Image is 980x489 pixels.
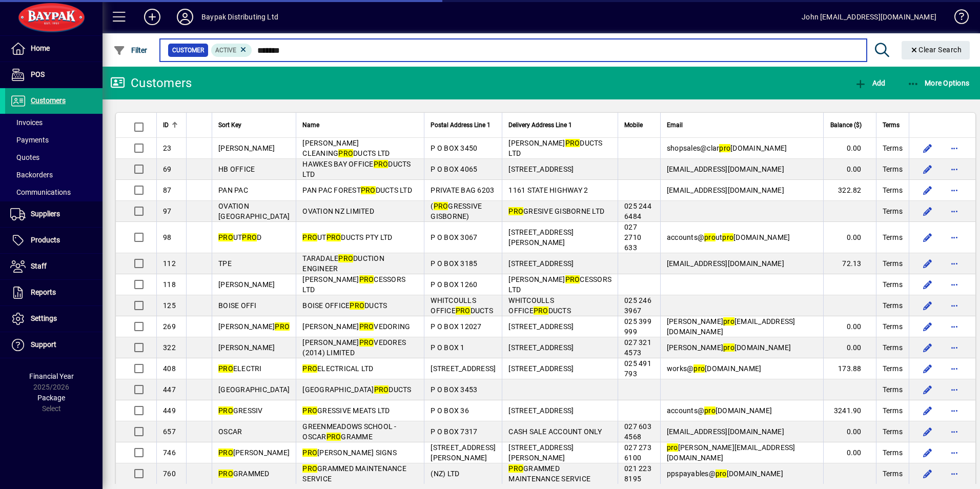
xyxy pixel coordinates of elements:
[823,138,876,159] td: 0.00
[302,422,396,441] span: GREENMEADOWS SCHOOL - OSCAR GRAMME
[920,203,936,219] button: Edit
[431,385,477,394] span: P O BOX 3453
[302,186,412,194] span: PAN PAC FOREST DUCTS LTD
[508,228,574,247] span: [STREET_ADDRESS][PERSON_NAME]
[508,275,611,294] span: [PERSON_NAME] CESSORS LTD
[883,342,903,353] span: Terms
[302,233,317,241] em: PRO
[624,317,651,336] span: 025 399 999
[624,202,651,220] span: 025 244 6484
[359,322,374,331] em: PRO
[704,406,716,415] em: pro
[5,228,103,253] a: Products
[946,140,963,156] button: More options
[667,470,783,478] span: ppspayables@ [DOMAIN_NAME]
[172,45,204,55] span: Customer
[883,363,903,374] span: Terms
[624,296,651,315] span: 025 246 3967
[431,427,477,436] span: P O BOX 7317
[667,364,762,373] span: works@ [DOMAIN_NAME]
[302,364,373,373] span: ELECTRICAL LTD
[667,406,772,415] span: accounts@ [DOMAIN_NAME]
[163,301,176,310] span: 125
[667,144,787,152] span: shopsales@clar [DOMAIN_NAME]
[163,280,176,289] span: 118
[508,139,602,157] span: [PERSON_NAME] DUCTS LTD
[163,165,172,173] span: 69
[31,70,45,78] span: POS
[302,364,317,373] em: PRO
[508,406,574,415] span: [STREET_ADDRESS]
[218,364,262,373] span: ELECTRI
[624,338,651,357] span: 027 321 4573
[10,188,71,196] span: Communications
[719,144,730,152] em: pro
[326,433,341,441] em: PRO
[163,144,172,152] span: 23
[218,165,255,173] span: HB OFFICE
[722,233,733,241] em: pro
[218,301,257,310] span: BOISE OFFI
[883,119,900,131] span: Terms
[883,300,903,311] span: Terms
[218,406,263,415] span: GRESSIV
[854,79,885,87] span: Add
[883,143,903,153] span: Terms
[946,161,963,177] button: More options
[431,406,469,415] span: P O BOX 36
[431,343,464,352] span: P O BOX 1
[508,322,574,331] span: [STREET_ADDRESS]
[946,381,963,398] button: More options
[920,381,936,398] button: Edit
[5,149,103,166] a: Quotes
[883,321,903,332] span: Terms
[163,259,176,268] span: 112
[338,254,353,262] em: PRO
[218,186,248,194] span: PAN PAC
[883,279,903,290] span: Terms
[823,222,876,253] td: 0.00
[883,384,903,395] span: Terms
[667,343,791,352] span: [PERSON_NAME] [DOMAIN_NAME]
[10,136,49,144] span: Payments
[361,186,376,194] em: PRO
[920,182,936,198] button: Edit
[326,233,341,241] em: PRO
[716,470,727,478] em: pro
[31,314,57,322] span: Settings
[920,297,936,314] button: Edit
[920,360,936,377] button: Edit
[163,427,176,436] span: 657
[902,41,970,59] button: Clear
[723,317,734,325] em: pro
[667,443,678,452] em: pro
[947,2,967,35] a: Knowledge Base
[431,470,459,478] span: (NZ) LTD
[37,394,65,402] span: Package
[823,180,876,201] td: 322.82
[920,255,936,272] button: Edit
[920,423,936,440] button: Edit
[946,229,963,246] button: More options
[823,316,876,337] td: 0.00
[565,275,580,283] em: PRO
[910,46,962,54] span: Clear Search
[163,470,176,478] span: 760
[624,119,643,131] span: Mobile
[823,442,876,463] td: 0.00
[624,464,651,483] span: 021 223 8195
[218,364,233,373] em: PRO
[431,202,482,220] span: ( GRESSIVE GISBORNE)
[163,449,176,457] span: 746
[5,306,103,332] a: Settings
[946,297,963,314] button: More options
[823,159,876,180] td: 0.00
[169,8,201,26] button: Profile
[110,75,192,91] div: Customers
[113,46,148,54] span: Filter
[302,254,384,273] span: TARADALE DUCTION ENGINEER
[302,464,406,483] span: GRAMMED MAINTENANCE SERVICE
[218,449,290,457] span: [PERSON_NAME]
[302,119,319,131] span: Name
[920,465,936,482] button: Edit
